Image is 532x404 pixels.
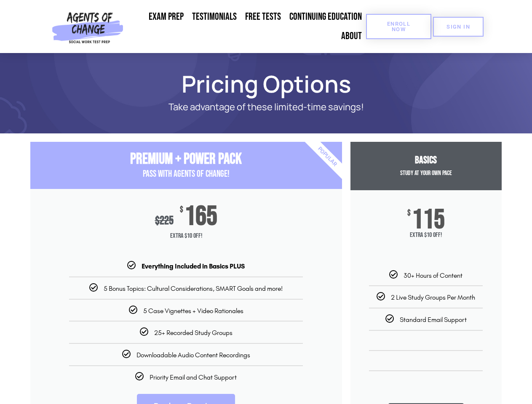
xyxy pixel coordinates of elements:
span: SIGN IN [446,24,470,29]
h3: Basics [350,154,502,167]
span: $ [180,206,183,214]
span: 165 [184,206,217,228]
span: $ [407,209,411,218]
span: Downloadable Audio Content Recordings [136,351,250,359]
h1: Pricing Options [26,74,506,93]
a: Exam Prep [144,7,188,27]
span: PASS with AGENTS OF CHANGE! [143,168,230,180]
a: Enroll Now [366,14,431,39]
span: 30+ Hours of Content [404,271,462,279]
h3: Premium + Power Pack [30,150,342,168]
span: $ [155,214,160,228]
nav: Menu [127,7,366,46]
span: Enroll Now [380,21,418,32]
div: 225 [155,214,174,228]
span: Standard Email Support [400,316,467,324]
span: Extra $10 Off! [361,231,491,239]
span: 25+ Recorded Study Groups [154,329,233,337]
a: About [337,27,366,46]
span: Extra $10 Off! [30,228,342,245]
span: 2 Live Study Groups Per Month [391,293,475,301]
a: Free Tests [241,7,285,27]
span: Study at your Own Pace [400,169,452,177]
a: Testimonials [188,7,241,27]
span: Priority Email and Chat Support [150,373,237,381]
span: 5 Case Vignettes + Video Rationales [143,307,243,315]
a: SIGN IN [433,17,484,37]
p: Take advantage of these limited-time savings! [60,102,473,112]
a: Continuing Education [285,7,366,27]
span: 5 Bonus Topics: Cultural Considerations, SMART Goals and more! [104,284,283,292]
span: 115 [412,209,445,231]
b: Everything Included in Basics PLUS [142,262,245,270]
div: Popular [278,108,376,205]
